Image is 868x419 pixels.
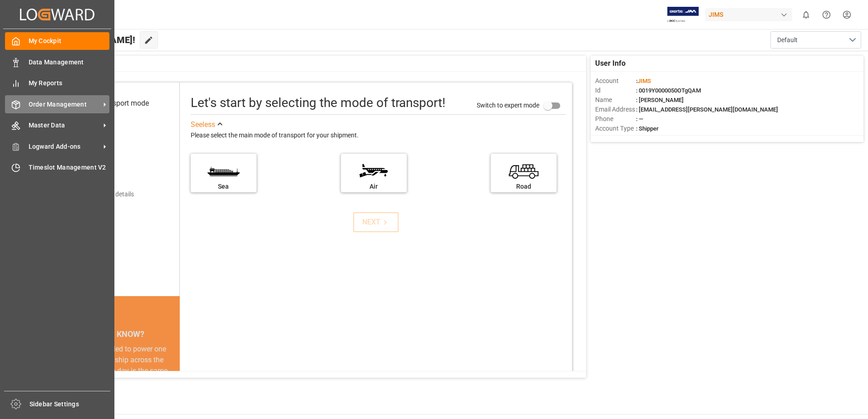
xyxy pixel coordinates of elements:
span: JIMS [637,78,651,84]
div: See less [191,119,215,130]
span: Master Data [29,121,100,130]
span: Logward Add-ons [29,142,100,151]
span: Data Management [29,58,110,67]
span: My Cockpit [29,36,110,46]
span: Sidebar Settings [30,400,111,409]
span: : Shipper [636,125,659,132]
span: Timeslot Management V2 [29,163,110,172]
button: JIMS [705,6,796,23]
span: Hello [PERSON_NAME]! [38,31,135,49]
span: : [EMAIL_ADDRESS][PERSON_NAME][DOMAIN_NAME] [636,106,778,113]
button: open menu [770,31,861,49]
img: Exertis%20JAM%20-%20Email%20Logo.jpg_1722504956.jpg [667,7,699,23]
span: : [636,78,651,84]
span: Default [777,35,798,45]
a: Data Management [5,53,109,71]
span: : — [636,116,643,122]
a: Timeslot Management V2 [5,159,109,176]
div: Air [345,182,402,191]
button: NEXT [353,212,399,232]
span: User Info [595,58,626,69]
span: : [PERSON_NAME] [636,97,684,103]
button: Help Center [816,5,837,25]
div: Road [495,182,552,191]
div: Sea [195,182,252,191]
a: My Cockpit [5,32,109,50]
div: Let's start by selecting the mode of transport! [191,93,445,112]
span: Account [595,76,636,86]
div: JIMS [705,8,792,21]
button: show 0 new notifications [796,5,816,25]
span: Order Management [29,100,100,109]
div: Please select the main mode of transport for your shipment. [191,130,566,141]
span: : 0019Y0000050OTgQAM [636,87,701,94]
span: Email Address [595,105,636,114]
div: Add shipping details [77,190,134,199]
span: Switch to expert mode [477,101,539,108]
span: Name [595,95,636,105]
span: Id [595,86,636,95]
span: My Reports [29,78,110,88]
span: Phone [595,114,636,124]
span: Account Type [595,124,636,133]
div: NEXT [362,217,390,228]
